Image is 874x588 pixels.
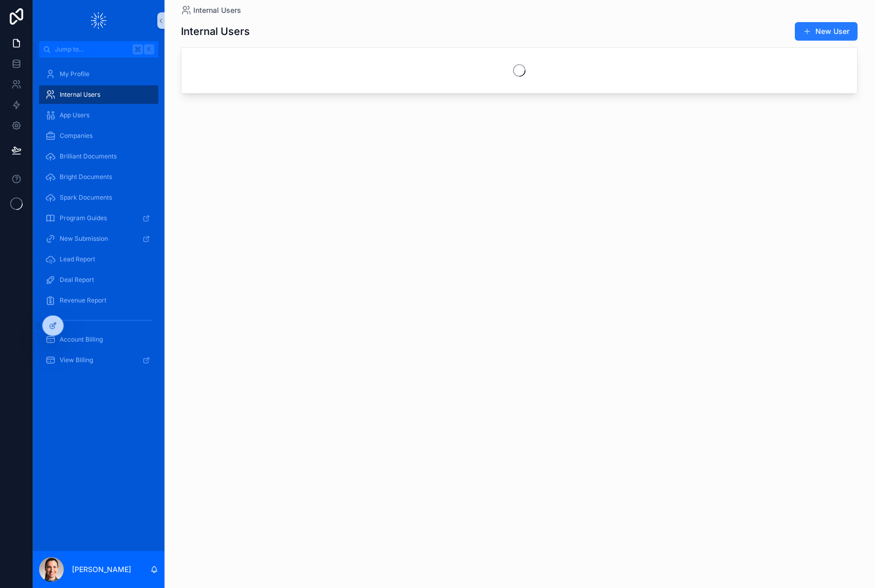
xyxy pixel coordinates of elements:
span: Spark Documents [60,193,112,202]
a: Bright Documents [39,168,158,186]
a: Revenue Report [39,291,158,310]
span: View Billing [60,356,93,364]
span: Brilliant Documents [60,152,117,161]
span: Internal Users [193,5,241,15]
span: Deal Report [60,276,94,284]
span: New Submission [60,235,108,243]
a: Account Billing [39,330,158,349]
span: Internal Users [60,91,100,99]
a: My Profile [39,65,158,83]
a: Deal Report [39,271,158,289]
a: Companies [39,127,158,145]
span: Program Guides [60,214,107,222]
span: App Users [60,111,89,119]
a: Lead Report [39,250,158,269]
span: My Profile [60,70,89,78]
h1: Internal Users [181,24,250,39]
a: Brilliant Documents [39,147,158,166]
span: Bright Documents [60,173,112,181]
a: Internal Users [39,85,158,104]
a: Spark Documents [39,188,158,207]
a: Program Guides [39,209,158,227]
span: K [145,45,153,54]
a: View Billing [39,351,158,369]
a: App Users [39,106,158,124]
span: Lead Report [60,255,95,263]
span: Account Billing [60,335,103,344]
button: Jump to...K [39,41,158,58]
span: Revenue Report [60,296,106,305]
span: Jump to... [55,45,129,54]
button: New User [795,22,858,41]
p: [PERSON_NAME] [72,564,131,575]
a: New Submission [39,229,158,248]
div: scrollable content [33,58,165,383]
img: App logo [91,12,106,29]
span: Companies [60,132,93,140]
a: Internal Users [181,5,241,15]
